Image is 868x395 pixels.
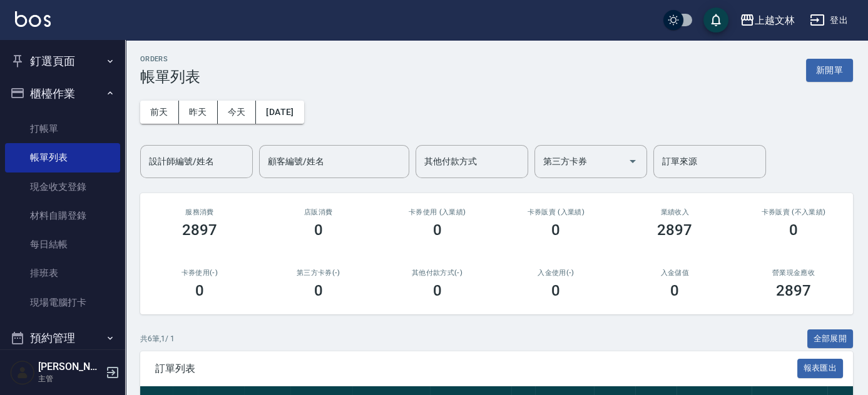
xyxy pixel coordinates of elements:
h2: 入金儲值 [630,269,719,277]
h3: 帳單列表 [140,68,200,86]
h3: 0 [433,282,442,299]
h2: 其他付款方式(-) [393,269,482,277]
h3: 0 [433,221,442,239]
h2: 卡券使用 (入業績) [393,208,482,216]
img: Person [10,360,35,385]
button: 登出 [805,9,853,32]
a: 報表匯出 [797,362,844,374]
h2: 卡券販賣 (不入業績) [749,208,838,216]
h3: 0 [195,282,204,299]
button: 報表匯出 [797,359,844,378]
a: 打帳單 [5,114,120,143]
h3: 2897 [182,221,217,239]
h2: 卡券販賣 (入業績) [511,208,600,216]
h2: 業績收入 [630,208,719,216]
button: [DATE] [256,101,304,124]
button: 櫃檯作業 [5,77,120,110]
button: 今天 [218,101,257,124]
h3: 0 [314,221,323,239]
button: 釘選頁面 [5,45,120,77]
button: save [703,7,728,32]
button: 前天 [140,101,179,124]
a: 現場電腦打卡 [5,288,120,317]
h3: 0 [551,282,560,299]
a: 材料自購登錄 [5,201,120,230]
a: 現金收支登錄 [5,172,120,201]
h2: ORDERS [140,55,200,63]
h2: 店販消費 [274,208,363,216]
a: 排班表 [5,259,120,287]
button: 昨天 [179,101,218,124]
h2: 營業現金應收 [749,269,838,277]
h3: 0 [670,282,679,299]
a: 帳單列表 [5,143,120,172]
button: 新開單 [806,59,853,82]
h3: 2897 [776,282,811,299]
h3: 2897 [657,221,692,239]
a: 每日結帳 [5,230,120,259]
span: 訂單列表 [155,362,797,375]
h2: 入金使用(-) [511,269,600,277]
h2: 第三方卡券(-) [274,269,363,277]
h2: 卡券使用(-) [155,269,244,277]
button: Open [623,151,643,171]
h3: 0 [789,221,798,239]
button: 上越文林 [735,7,800,33]
h3: 服務消費 [155,208,244,216]
h5: [PERSON_NAME] [38,361,102,373]
button: 全部展開 [807,329,854,349]
a: 新開單 [806,64,853,76]
h3: 0 [314,282,323,299]
button: 預約管理 [5,322,120,354]
div: 上越文林 [755,12,795,28]
h3: 0 [551,221,560,239]
p: 主管 [38,373,102,384]
img: Logo [15,11,51,27]
p: 共 6 筆, 1 / 1 [140,333,175,344]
